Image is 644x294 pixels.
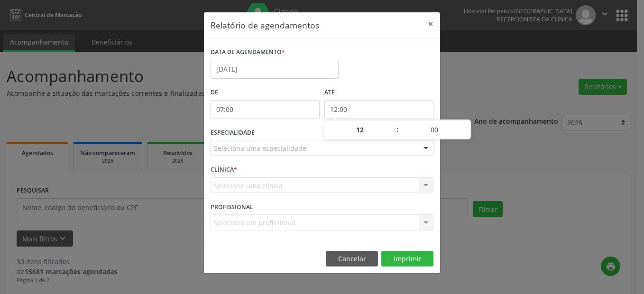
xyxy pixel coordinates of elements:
input: Selecione uma data ou intervalo [211,60,339,79]
button: Cancelar [326,251,378,267]
input: Minute [399,120,470,139]
label: PROFISSIONAL [211,200,253,214]
input: Hour [324,120,396,139]
label: ATÉ [324,85,433,100]
h5: Relatório de agendamentos [211,19,319,31]
label: CLÍNICA [211,163,237,177]
input: Selecione o horário final [324,100,433,119]
button: Imprimir [381,251,433,267]
input: Selecione o horário inicial [211,100,320,119]
label: De [211,85,320,100]
span: Seleciona uma especialidade [214,143,306,153]
span: : [396,120,399,139]
label: DATA DE AGENDAMENTO [211,45,285,60]
button: Close [421,12,440,36]
label: ESPECIALIDADE [211,126,255,140]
